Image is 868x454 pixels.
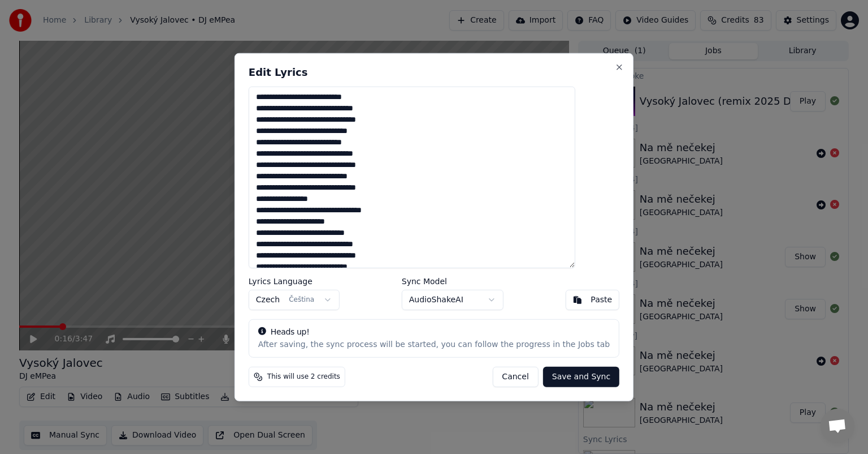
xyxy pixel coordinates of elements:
label: Sync Model [402,277,504,285]
button: Cancel [492,366,538,387]
h2: Edit Lyrics [249,67,619,78]
div: Paste [591,294,612,305]
label: Lyrics Language [249,277,340,285]
button: Save and Sync [543,366,619,387]
span: This will use 2 credits [267,372,340,381]
button: Paste [565,289,619,310]
div: Heads up! [258,326,610,337]
div: After saving, the sync process will be started, you can follow the progress in the Jobs tab [258,339,610,350]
